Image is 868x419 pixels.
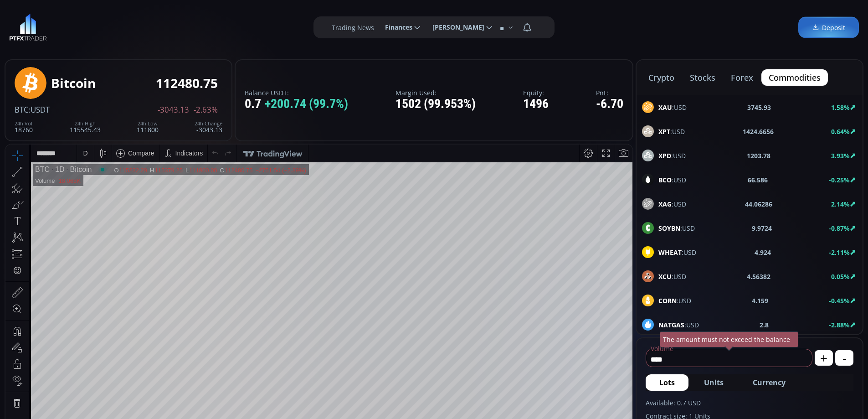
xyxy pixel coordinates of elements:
b: CORN [658,296,677,305]
b: 44.06286 [745,199,772,209]
label: Equity: [523,89,549,96]
span: Finances [379,18,412,36]
span: Currency [753,377,786,388]
div: log [595,400,603,407]
div:  [8,122,15,130]
div: 18760 [15,121,34,133]
span: +200.74 (99.7%) [265,97,348,111]
button: Currency [739,374,799,391]
button: forex [724,69,760,86]
b: 1424.6656 [743,127,774,136]
div: Toggle Log Scale [591,395,606,412]
img: LOGO [9,14,47,41]
div: 115232.29 [114,22,142,29]
div: 1m [74,400,83,407]
span: :USD [658,175,686,185]
button: stocks [683,69,723,86]
b: 3.93% [831,151,850,160]
label: Margin Used: [395,89,476,96]
div: -3043.13 [195,121,222,133]
span: Deposit [812,23,845,32]
div: Indicators [170,5,198,12]
span: BTC [15,104,29,115]
div: 1D [44,21,59,29]
span: :USD [658,272,686,281]
div: -6.70 [596,97,623,111]
div: 24h Low [137,121,159,126]
div: 111800.00 [184,22,211,29]
b: 66.586 [748,175,768,185]
div: H [144,22,149,29]
b: -0.25% [829,176,850,184]
div: Bitcoin [59,21,86,29]
b: -2.11% [829,248,850,257]
div: Volume [30,33,49,40]
span: -2.63% [194,106,218,114]
b: -0.45% [829,296,850,305]
span: :USDT [29,104,50,115]
div: 5y [33,400,40,407]
b: XPT [658,127,670,136]
div: BTC [30,21,44,29]
a: Deposit [798,17,859,38]
div: D [77,5,82,12]
div: 1d [103,400,110,407]
div: 1y [46,400,53,407]
div: O [108,22,113,29]
div: Market open [93,21,101,29]
span: -3043.13 [158,106,189,114]
div: Toggle Percentage [579,395,591,412]
span: :USD [658,199,686,209]
b: -0.87% [829,224,850,233]
div: 115545.43 [70,121,101,133]
span: :USD [658,296,691,305]
button: Lots [646,374,688,391]
div: Go to [122,395,137,412]
div: auto [610,400,622,407]
div: 115379.25 [149,22,177,29]
div: −2751.54 (−2.39%) [250,22,300,29]
b: -2.88% [829,321,850,329]
span: 18:53:39 (UTC) [523,400,567,407]
div: Bitcoin [51,76,96,90]
b: 0.64% [831,127,850,136]
div: 18.068K [53,33,75,40]
b: XAG [658,200,672,208]
b: 0.05% [831,272,850,281]
label: Balance USDT: [245,89,348,96]
b: XAU [658,103,672,112]
span: :USD [658,127,685,136]
button: - [835,350,853,366]
div: The amount must not exceed the balance [660,331,798,347]
label: Trading News [332,23,374,32]
span: [PERSON_NAME] [426,18,484,36]
button: crypto [641,69,682,86]
b: BCO [658,176,672,184]
div: 5d [90,400,97,407]
span: :USD [658,320,699,330]
b: 2.8 [760,320,769,330]
div: 3m [59,400,68,407]
label: Available: 0.7 USD [646,398,853,408]
b: WHEAT [658,248,682,257]
div: 24h Vol. [15,121,34,126]
span: :USD [658,151,686,160]
span: :USD [658,223,695,233]
div: 0.7 [245,97,348,111]
button: + [815,350,833,366]
div: 24h High [70,121,101,126]
b: 4.924 [755,248,771,257]
div: 1496 [523,97,549,111]
span: :USD [658,248,696,257]
div: L [180,22,184,29]
div: Compare [123,5,149,12]
div: 1502 (99.953%) [395,97,476,111]
b: 3745.93 [747,103,771,112]
b: 9.9724 [752,223,772,233]
b: 4.159 [752,296,768,305]
div: 111800 [137,121,159,133]
b: XPD [658,151,671,160]
b: NATGAS [658,321,684,329]
span: Lots [659,377,675,388]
